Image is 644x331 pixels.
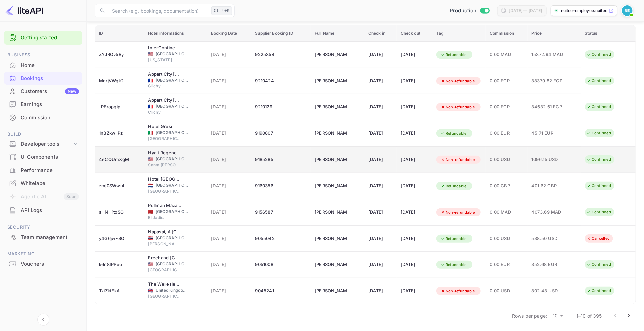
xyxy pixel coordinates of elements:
[581,25,636,42] th: Status
[21,207,79,214] div: API Logs
[364,25,397,42] th: Check in
[148,236,153,240] span: Thailand
[148,97,181,104] div: Appart'City Confort Paris Clichy Mairie
[4,204,82,217] div: API Logs
[99,49,140,60] div: ZYJROv5Ry
[486,25,528,42] th: Commission
[99,154,140,165] div: 4eCQUmXgM
[582,50,615,59] div: Confirmed
[144,25,207,42] th: Hotel informations
[401,207,428,218] div: [DATE]
[148,293,181,299] span: [GEOGRAPHIC_DATA]
[368,154,393,165] div: [DATE]
[582,287,615,295] div: Confirmed
[450,7,477,15] span: Production
[4,138,82,150] div: Developer tools
[532,103,565,111] span: 34632.61 EGP
[532,156,565,163] span: 1096.15 USD
[156,130,189,136] span: [GEOGRAPHIC_DATA]
[311,25,364,42] th: Full Name
[532,51,565,58] span: 15372.94 MAD
[4,151,82,163] a: UI Components
[148,281,181,288] div: The Wellesley Knightsbridge, A Luxury Collection Hotel
[211,77,247,84] span: [DATE]
[156,287,189,293] span: United Kingdom of [GEOGRAPHIC_DATA] and [GEOGRAPHIC_DATA]
[21,62,79,69] div: Home
[401,181,428,191] div: [DATE]
[4,258,82,271] div: Vouchers
[148,229,181,235] div: Napasai, A Belmond Hotel, Koh Samui
[108,4,209,17] input: Search (e.g. bookings, documentation)
[315,76,348,86] div: Sherif Nafie
[99,128,140,139] div: 1nBZkw_Pz
[156,209,189,215] span: [GEOGRAPHIC_DATA]
[401,154,428,165] div: [DATE]
[148,78,153,83] span: France
[4,204,82,216] a: API Logs
[315,154,348,165] div: John Richards
[148,262,153,266] span: United States of America
[401,128,428,139] div: [DATE]
[255,128,307,139] div: 9190807
[211,103,247,111] span: [DATE]
[432,25,486,42] th: Tag
[490,156,524,163] span: 0.00 USD
[622,5,633,16] img: nuitee employee
[532,287,565,295] span: 802.43 USD
[65,88,79,94] div: New
[148,215,181,221] span: El Jadida
[156,235,189,241] span: [GEOGRAPHIC_DATA]
[401,233,428,244] div: [DATE]
[4,111,82,124] a: Commission
[532,182,565,190] span: 401.62 GBP
[561,8,607,14] p: nuitee-employee.nuitee...
[4,59,82,72] div: Home
[4,224,82,231] span: Security
[490,103,524,111] span: 0.00 EGP
[156,103,189,109] span: [GEOGRAPHIC_DATA]
[211,209,247,216] span: [DATE]
[4,177,82,189] a: Whitelabel
[21,140,72,148] div: Developer tools
[436,77,479,85] div: Non-refundable
[436,103,479,111] div: Non-refundable
[148,57,181,63] span: [US_STATE]
[211,235,247,242] span: [DATE]
[21,234,79,241] div: Team management
[148,131,153,135] span: Italy
[436,235,471,243] div: Refundable
[582,103,615,111] div: Confirmed
[4,51,82,59] span: Business
[368,233,393,244] div: [DATE]
[21,75,79,82] div: Bookings
[148,109,181,115] span: Clichy
[368,128,393,139] div: [DATE]
[4,72,82,85] div: Bookings
[211,6,232,15] div: Ctrl+K
[368,181,393,191] div: [DATE]
[550,311,566,321] div: 10
[528,25,581,42] th: Price
[4,72,82,84] a: Bookings
[211,261,247,268] span: [DATE]
[255,154,307,165] div: 9185285
[99,181,140,191] div: zmj0SWwuI
[582,208,615,216] div: Confirmed
[532,261,565,268] span: 352.68 EUR
[251,25,311,42] th: Supplier Booking ID
[622,309,635,322] button: Go to next page
[4,231,82,243] a: Team management
[148,267,181,273] span: [GEOGRAPHIC_DATA]
[4,85,82,98] div: CustomersNew
[436,261,471,269] div: Refundable
[148,123,181,130] div: Hotel Gresi
[490,130,524,137] span: 0.00 EUR
[490,261,524,268] span: 0.00 EUR
[447,7,492,15] div: Switch to Sandbox mode
[4,31,82,45] div: Getting started
[532,130,565,137] span: 45.71 EUR
[148,255,181,261] div: Freehand Chicago
[148,176,181,183] div: Hotel Notting Hill
[156,51,189,57] span: [GEOGRAPHIC_DATA]
[582,260,615,269] div: Confirmed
